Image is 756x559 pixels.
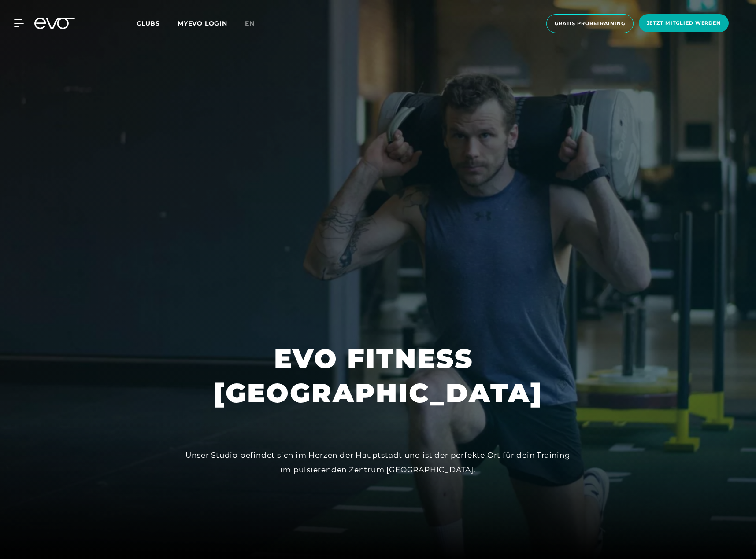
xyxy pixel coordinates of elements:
h1: EVO FITNESS [GEOGRAPHIC_DATA] [213,342,543,410]
a: MYEVO LOGIN [178,19,227,27]
span: en [245,19,255,27]
a: en [245,18,265,29]
span: Gratis Probetraining [555,20,625,27]
span: Jetzt Mitglied werden [647,19,721,27]
a: Gratis Probetraining [544,14,636,33]
span: Clubs [137,19,160,27]
a: Jetzt Mitglied werden [636,14,731,33]
div: Unser Studio befindet sich im Herzen der Hauptstadt und ist der perfekte Ort für dein Training im... [180,448,576,477]
a: Clubs [137,19,178,27]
